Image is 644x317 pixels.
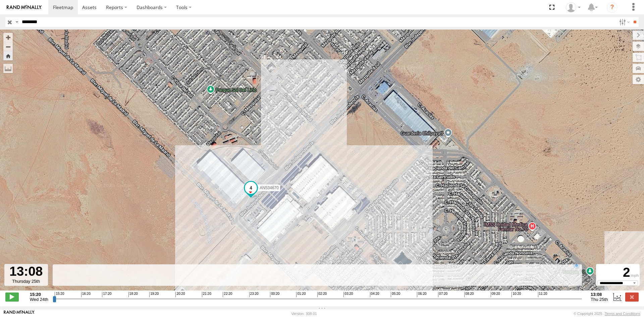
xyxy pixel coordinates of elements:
span: 06:20 [417,292,426,297]
span: 15:20 [55,292,64,297]
i: ? [607,2,618,13]
span: 20:20 [175,292,185,297]
label: Play/Stop [5,293,19,301]
span: 22:20 [223,292,232,297]
span: 18:20 [128,292,138,297]
label: Measure [3,64,13,73]
button: Zoom in [3,33,13,42]
span: 03:20 [343,292,353,297]
button: Zoom out [3,42,13,51]
label: Map Settings [633,75,644,84]
label: Search Filter Options [616,17,631,27]
div: Roberto Garcia [563,2,583,12]
a: Visit our Website [4,310,35,317]
span: 07:20 [438,292,447,297]
span: 16:20 [81,292,91,297]
span: 09:20 [491,292,500,297]
img: rand-logo.svg [7,5,42,10]
span: 21:20 [202,292,211,297]
span: Wed 24th Sep 2025 [30,297,48,302]
span: 04:20 [370,292,379,297]
span: 08:20 [464,292,474,297]
div: © Copyright 2025 - [574,312,640,316]
label: Close [625,293,639,301]
span: 19:20 [149,292,159,297]
span: 11:20 [538,292,547,297]
div: 2 [597,265,639,280]
button: Zoom Home [3,51,13,60]
span: 23:20 [249,292,259,297]
strong: 15:20 [30,292,48,297]
a: Terms and Conditions [605,312,640,316]
span: AN534670 [260,186,279,190]
span: Thu 25th Sep 2025 [591,297,608,302]
span: 02:20 [317,292,327,297]
strong: 13:08 [591,292,608,297]
span: 00:20 [270,292,279,297]
span: 17:20 [102,292,111,297]
div: Version: 308.01 [291,312,317,316]
span: 10:20 [512,292,521,297]
label: Search Query [14,17,19,27]
span: 05:20 [391,292,400,297]
span: 01:20 [296,292,306,297]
